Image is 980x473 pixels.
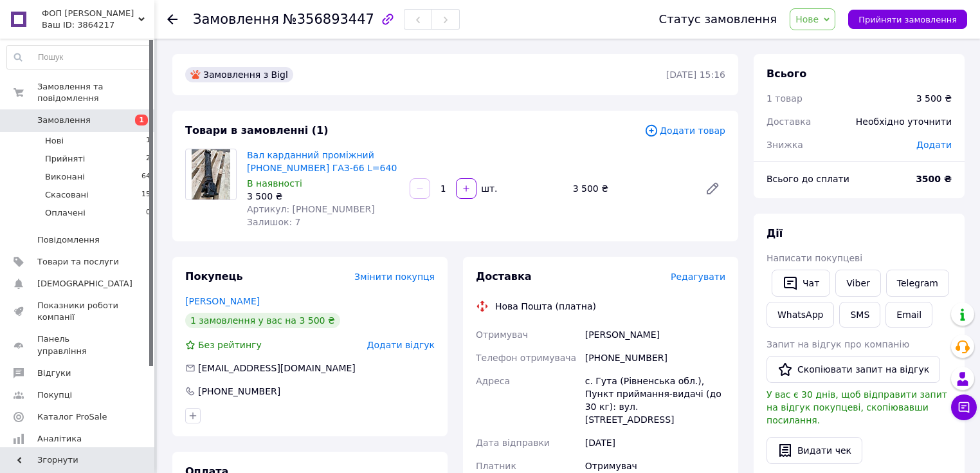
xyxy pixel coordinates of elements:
[848,10,967,29] button: Прийняти замовлення
[37,411,107,423] span: Каталог ProSale
[767,437,862,464] button: Видати чек
[37,256,119,268] span: Товари та послуги
[37,234,100,246] span: Повідомлення
[193,12,279,27] span: Замовлення
[848,107,959,136] div: Необхідно уточнити
[916,140,952,150] span: Додати
[795,14,819,24] span: Нове
[146,207,150,219] span: 0
[767,68,806,80] span: Всього
[197,385,282,398] div: [PHONE_NUMBER]
[644,124,725,138] span: Додати товар
[916,92,952,105] div: 3 500 ₴
[659,13,777,26] div: Статус замовлення
[247,190,399,203] div: 3 500 ₴
[37,115,91,126] span: Замовлення
[767,389,947,425] span: У вас є 30 днів, щоб відправити запит на відгук покупцеві, скопіювавши посилання.
[198,340,262,350] span: Без рейтингу
[568,180,694,198] div: 3 500 ₴
[192,149,230,199] img: Вал карданний проміжний 66-2202010-01 ГАЗ-66 L=640
[42,19,154,31] div: Ваш ID: 3864217
[476,353,576,363] span: Телефон отримувача
[583,346,728,369] div: [PHONE_NUMBER]
[45,207,86,219] span: Оплачені
[37,333,119,357] span: Панель управління
[141,171,150,183] span: 64
[167,13,177,26] div: Повернутися назад
[700,176,725,201] a: Редагувати
[583,323,728,346] div: [PERSON_NAME]
[367,340,435,350] span: Додати відгук
[146,135,150,147] span: 1
[767,227,783,239] span: Дії
[45,189,89,201] span: Скасовані
[45,171,85,183] span: Виконані
[185,67,293,82] div: Замовлення з Bigl
[45,153,85,165] span: Прийняті
[185,313,340,328] div: 1 замовлення у вас на 3 500 ₴
[767,253,862,263] span: Написати покупцеві
[37,81,154,104] span: Замовлення та повідомлення
[42,8,138,19] span: ФОП Гаврилюк Дмитро Володимирович
[185,296,260,306] a: [PERSON_NAME]
[476,438,550,448] span: Дата відправки
[37,433,82,445] span: Аналітика
[767,93,803,104] span: 1 товар
[858,15,957,24] span: Прийняти замовлення
[886,270,949,297] a: Telegram
[283,12,374,27] span: №356893447
[37,300,119,323] span: Показники роботи компанії
[916,174,952,184] b: 3500 ₴
[247,150,397,173] a: Вал карданний проміжний [PHONE_NUMBER] ГАЗ-66 L=640
[247,178,302,189] span: В наявності
[839,302,880,328] button: SMS
[476,376,510,386] span: Адреса
[583,369,728,431] div: с. Гута (Рівненська обл.), Пункт приймання-видачі (до 30 кг): вул. [STREET_ADDRESS]
[767,339,909,349] span: Запит на відгук про компанію
[476,270,532,283] span: Доставка
[198,363,356,373] span: [EMAIL_ADDRESS][DOMAIN_NAME]
[37,367,71,379] span: Відгуки
[767,174,849,184] span: Всього до сплати
[476,461,516,471] span: Платник
[772,270,830,297] button: Чат
[141,189,150,201] span: 15
[767,140,803,150] span: Знижка
[247,217,301,227] span: Залишок: 7
[476,329,528,340] span: Отримувач
[767,116,811,127] span: Доставка
[45,135,64,147] span: Нові
[951,394,977,420] button: Чат з покупцем
[666,70,725,80] time: [DATE] 15:16
[7,46,151,69] input: Пошук
[885,302,932,328] button: Email
[492,300,599,313] div: Нова Пошта (платна)
[478,182,498,195] div: шт.
[835,270,880,297] a: Viber
[146,153,150,165] span: 2
[37,389,72,401] span: Покупці
[767,356,940,383] button: Скопіювати запит на відгук
[185,270,243,283] span: Покупець
[671,272,725,282] span: Редагувати
[37,278,132,290] span: [DEMOGRAPHIC_DATA]
[767,302,834,328] a: WhatsApp
[247,204,375,214] span: Артикул: [PHONE_NUMBER]
[354,272,435,282] span: Змінити покупця
[135,115,148,125] span: 1
[583,431,728,454] div: [DATE]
